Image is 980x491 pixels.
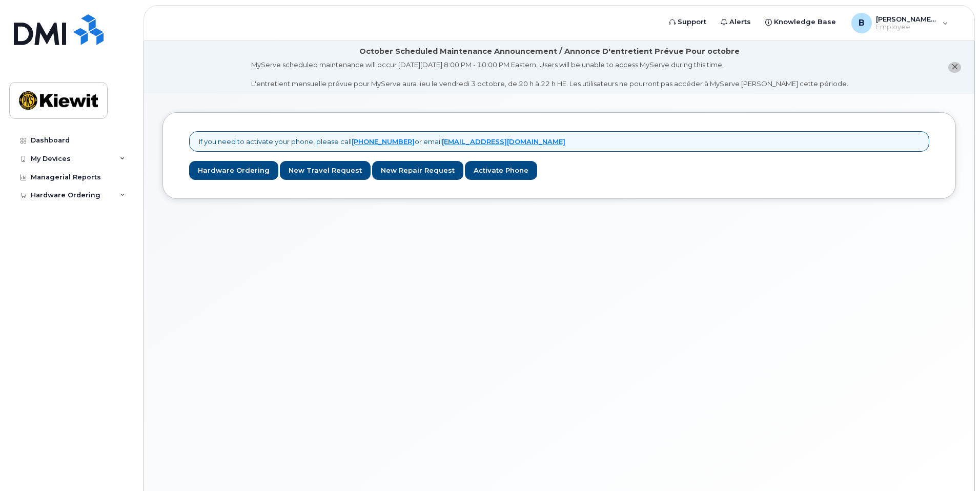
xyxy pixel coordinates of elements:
[465,161,537,180] a: Activate Phone
[280,161,371,180] a: New Travel Request
[359,46,740,57] div: October Scheduled Maintenance Announcement / Annonce D'entretient Prévue Pour octobre
[372,161,463,180] a: New Repair Request
[948,62,961,73] button: close notification
[442,137,565,146] a: [EMAIL_ADDRESS][DOMAIN_NAME]
[251,60,848,89] div: MyServe scheduled maintenance will occur [DATE][DATE] 8:00 PM - 10:00 PM Eastern. Users will be u...
[189,161,278,180] a: Hardware Ordering
[352,137,415,146] a: [PHONE_NUMBER]
[199,137,565,147] p: If you need to activate your phone, please call or email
